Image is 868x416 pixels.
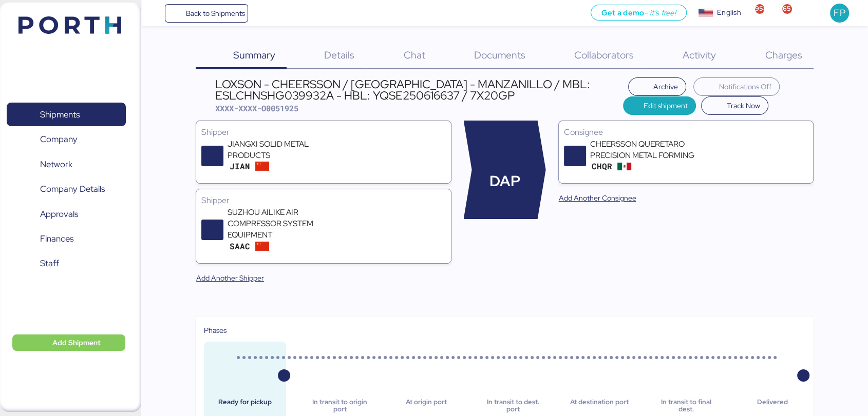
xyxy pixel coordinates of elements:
span: FP [834,6,845,19]
a: Approvals [7,202,126,226]
span: Chat [403,48,425,62]
button: Edit shipment [623,96,696,115]
span: Company [40,132,78,147]
div: In transit to origin port [307,399,373,413]
a: Staff [7,252,126,275]
span: Finances [40,231,73,246]
div: At origin port [393,399,459,413]
div: At destination port [567,399,632,413]
button: Notifications Off [693,77,780,96]
span: Notifications Off [719,81,771,93]
span: Documents [474,48,525,62]
a: Network [7,152,126,176]
span: Back to Shipments [185,7,244,19]
a: Company [7,128,126,151]
div: Shipper [201,126,445,138]
a: Company Details [7,177,126,201]
button: Menu [147,5,165,22]
button: Archive [628,77,687,96]
div: English [717,7,741,18]
span: Staff [40,256,59,271]
div: SUZHOU AILIKE AIR COMPRESSOR SYSTEM EQUIPMENT [228,207,351,241]
div: JIANGXI SOLID METAL PRODUCTS [228,138,351,161]
button: Add Another Consignee [551,189,645,207]
span: Details [324,48,354,62]
span: Charges [765,48,802,62]
span: DAP [489,170,520,192]
div: Shipper [201,194,445,207]
button: Add Shipment [12,334,125,351]
span: Company Details [40,182,105,196]
div: In transit to dest. port [480,399,545,413]
div: In transit to final dest. [653,399,719,413]
span: Archive [653,81,678,93]
span: Collaborators [574,48,634,62]
span: Activity [683,48,716,62]
span: Edit shipment [644,100,688,112]
a: Back to Shipments [165,4,249,23]
a: Shipments [7,103,126,126]
div: Delivered [740,399,805,413]
div: CHEERSSON QUERETARO PRECISION METAL FORMING [590,138,713,161]
span: Approvals [40,207,78,222]
div: Phases [204,325,805,336]
div: LOXSON - CHEERSSON / [GEOGRAPHIC_DATA] - MANZANILLO / MBL: ESLCHNSHG039932A - HBL: YQSE250616637 ... [215,78,623,102]
button: Add Another Shipper [188,269,272,287]
button: Track Now [701,96,768,115]
span: Summary [233,48,275,62]
span: Add Another Consignee [559,192,636,204]
span: Shipments [40,107,80,122]
span: XXXX-XXXX-O0051925 [215,103,298,113]
a: Finances [7,227,126,251]
span: Add Shipment [52,336,101,349]
div: Consignee [564,126,808,138]
span: Track Now [727,100,760,112]
span: Network [40,157,72,172]
span: Add Another Shipper [196,272,264,284]
div: Ready for pickup [212,399,278,413]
